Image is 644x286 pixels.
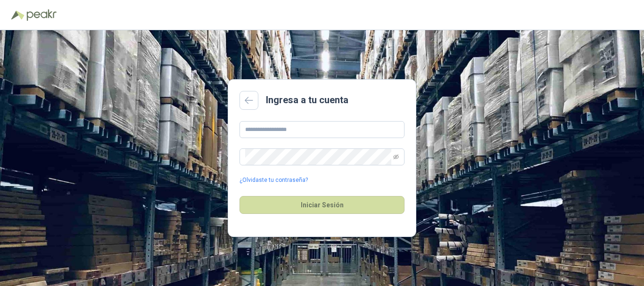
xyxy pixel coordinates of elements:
img: Logo [11,10,25,20]
h2: Ingresa a tu cuenta [266,93,348,107]
img: Peakr [26,9,57,21]
span: eye-invisible [393,154,399,160]
a: ¿Olvidaste tu contraseña? [239,176,308,185]
button: Iniciar Sesión [239,196,405,214]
